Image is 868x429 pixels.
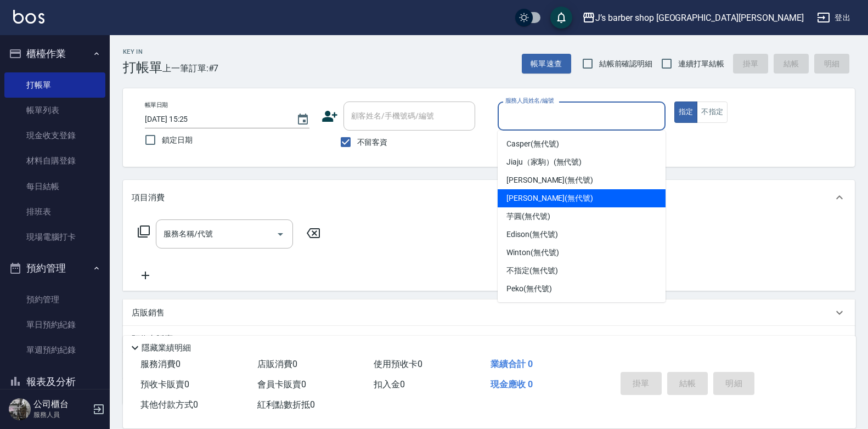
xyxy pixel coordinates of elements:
span: 其他付款方式 0 [140,399,198,410]
span: 服務消費 0 [140,359,181,369]
div: 預收卡販賣 [123,326,855,352]
a: 帳單列表 [4,98,105,123]
button: J’s barber shop [GEOGRAPHIC_DATA][PERSON_NAME] [578,7,808,29]
p: 店販銷售 [132,307,165,319]
span: 芋圓 (無代號) [506,211,550,222]
span: Casper (無代號) [506,138,559,150]
p: 項目消費 [132,192,165,204]
span: 會員卡販賣 0 [257,379,306,390]
span: 連續打單結帳 [678,58,724,70]
button: save [550,7,572,29]
span: Edison (無代號) [506,229,557,240]
span: 現金應收 0 [491,379,533,390]
button: 登出 [813,8,855,28]
div: J’s barber shop [GEOGRAPHIC_DATA][PERSON_NAME] [595,11,804,25]
img: Person [9,398,31,420]
span: 紅利點數折抵 0 [257,399,315,410]
button: 不指定 [697,101,728,123]
span: [PERSON_NAME] (無代號) [506,301,593,313]
span: 結帳前確認明細 [599,58,653,70]
span: 鎖定日期 [162,134,193,146]
input: YYYY/MM/DD hh:mm [145,110,285,128]
label: 帳單日期 [145,101,168,109]
span: 上一筆訂單:#7 [162,61,219,75]
span: 業績合計 0 [491,359,533,369]
a: 排班表 [4,199,105,224]
p: 服務人員 [33,410,89,420]
button: Open [272,225,289,243]
span: 扣入金 0 [374,379,405,390]
a: 現金收支登錄 [4,123,105,148]
a: 單日預約紀錄 [4,312,105,337]
div: 項目消費 [123,180,855,215]
a: 預約管理 [4,287,105,312]
button: 櫃檯作業 [4,39,105,68]
h5: 公司櫃台 [33,399,89,410]
p: 預收卡販賣 [132,334,173,345]
button: Choose date, selected date is 2025-09-10 [290,106,316,133]
span: 不留客資 [357,137,388,148]
span: [PERSON_NAME] (無代號) [506,174,593,186]
img: Logo [13,10,44,24]
span: 不指定 (無代號) [506,265,558,276]
h2: Key In [123,48,162,55]
a: 打帳單 [4,72,105,98]
span: Jiaju（家駒） (無代號) [506,156,582,168]
span: [PERSON_NAME] (無代號) [506,193,593,204]
span: Winton (無代號) [506,247,559,258]
a: 每日結帳 [4,174,105,199]
span: Peko (無代號) [506,283,552,295]
span: 預收卡販賣 0 [140,379,189,390]
div: 店販銷售 [123,300,855,326]
button: 報表及分析 [4,368,105,396]
button: 預約管理 [4,254,105,283]
a: 材料自購登錄 [4,148,105,173]
p: 隱藏業績明細 [142,342,191,354]
span: 店販消費 0 [257,359,297,369]
span: 使用預收卡 0 [374,359,422,369]
button: 指定 [674,101,698,123]
a: 單週預約紀錄 [4,337,105,363]
h3: 打帳單 [123,60,162,75]
label: 服務人員姓名/編號 [505,97,554,105]
a: 現場電腦打卡 [4,224,105,250]
button: 帳單速查 [522,54,571,74]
